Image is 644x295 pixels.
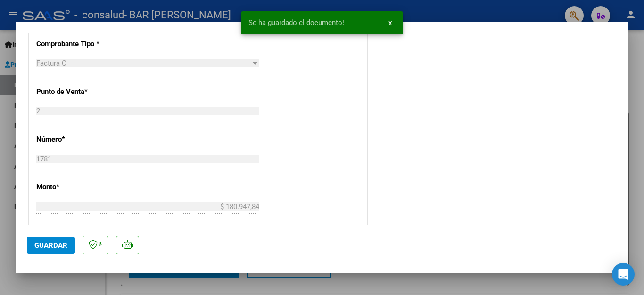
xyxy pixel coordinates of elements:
[388,18,392,27] span: x
[381,14,399,31] button: x
[36,86,133,97] p: Punto de Venta
[248,18,344,27] span: Se ha guardado el documento!
[27,237,75,254] button: Guardar
[36,182,133,193] p: Monto
[34,241,67,250] span: Guardar
[36,134,133,145] p: Número
[36,59,66,67] span: Factura C
[612,263,635,286] div: Open Intercom Messenger
[36,39,133,50] p: Comprobante Tipo *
